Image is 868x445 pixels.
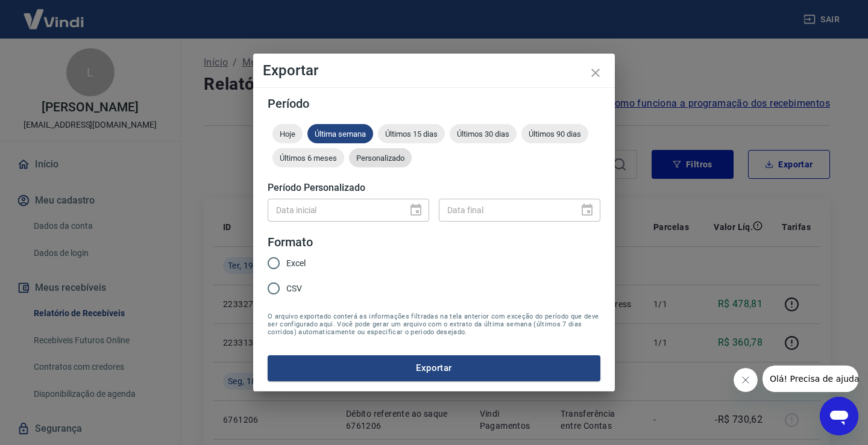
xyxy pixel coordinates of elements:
span: Olá! Precisa de ajuda? [7,8,101,18]
iframe: Fechar mensagem [734,368,758,392]
div: Últimos 90 dias [521,124,588,143]
div: Últimos 6 meses [272,148,344,167]
div: Últimos 30 dias [450,124,517,143]
span: O arquivo exportado conterá as informações filtradas na tela anterior com exceção do período que ... [268,313,600,336]
div: Últimos 15 dias [378,124,445,143]
div: Hoje [272,124,303,143]
button: close [581,58,610,87]
div: Personalizado [349,148,412,167]
button: Exportar [268,355,600,381]
iframe: Botão para abrir a janela de mensagens [820,397,858,435]
legend: Formato [268,234,313,251]
span: Últimos 15 dias [378,129,445,138]
input: DD/MM/YYYY [439,199,570,221]
iframe: Mensagem da empresa [763,366,858,392]
h4: Exportar [263,63,605,78]
span: Últimos 6 meses [272,154,344,163]
span: Última semana [307,129,373,138]
h5: Período [268,98,600,110]
span: Hoje [272,129,303,138]
input: DD/MM/YYYY [268,199,399,221]
span: Últimos 90 dias [521,129,588,138]
h5: Período Personalizado [268,182,600,194]
span: Excel [286,257,306,270]
span: Personalizado [349,154,412,163]
span: Últimos 30 dias [450,129,517,138]
div: Última semana [307,124,373,143]
span: CSV [286,282,302,295]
